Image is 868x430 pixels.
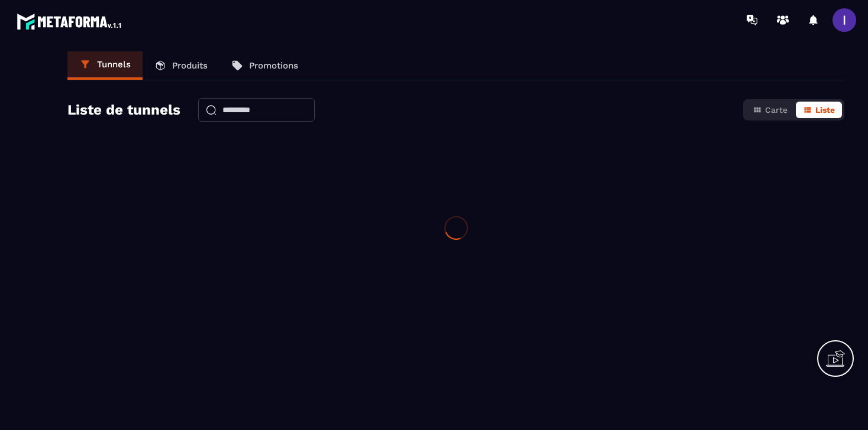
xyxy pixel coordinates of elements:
p: Promotions [249,60,298,71]
a: Produits [143,51,220,80]
a: Promotions [220,51,310,80]
button: Liste [796,102,842,118]
p: Produits [172,60,208,71]
h2: Liste de tunnels [67,98,180,122]
p: Tunnels [97,59,131,70]
span: Carte [765,105,788,115]
span: Liste [815,105,835,115]
a: Tunnels [67,51,143,80]
img: logo [17,11,123,32]
button: Carte [746,102,795,118]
